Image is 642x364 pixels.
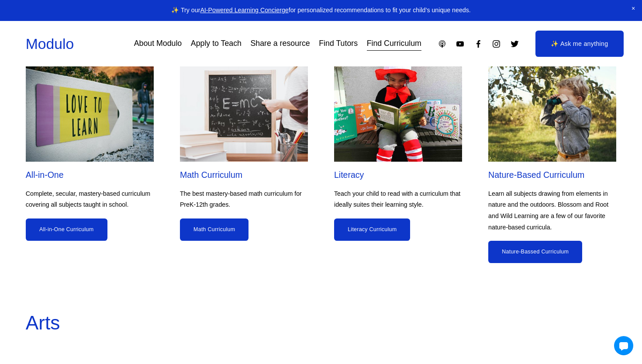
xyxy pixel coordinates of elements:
a: YouTube [456,39,465,49]
a: Find Tutors [319,36,358,52]
a: Literacy Curriculum [334,218,410,241]
a: Nature-Bassed Curriculum [488,241,582,263]
h2: All-in-One [26,170,154,181]
img: All-in-One Curriculum [26,65,154,162]
h2: Nature-Based Curriculum [488,170,616,181]
a: AI-Powered Learning Concierge [200,7,288,14]
p: Arts [26,305,616,340]
p: Learn all subjects drawing from elements in nature and the outdoors. Blossom and Root and Wild Le... [488,188,616,233]
p: Teach your child to read with a curriculum that ideally suites their learning style. [334,188,462,211]
a: About Modulo [134,36,182,52]
a: Apple Podcasts [438,39,447,49]
a: All-in-One Curriculum [26,218,107,241]
a: Apply to Teach [191,36,242,52]
a: Twitter [510,39,519,49]
a: Instagram [492,39,501,49]
h2: Math Curriculum [180,170,308,181]
a: Share a resource [251,36,310,52]
h2: Literacy [334,170,462,181]
a: Modulo [26,36,74,52]
a: Math Curriculum [180,218,249,241]
a: Find Curriculum [367,36,421,52]
p: The best mastery-based math curriculum for PreK-12th grades. [180,188,308,211]
a: ✨ Ask me anything [535,31,624,57]
p: Complete, secular, mastery-based curriculum covering all subjects taught in school. [26,188,154,211]
a: Facebook [474,39,483,49]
